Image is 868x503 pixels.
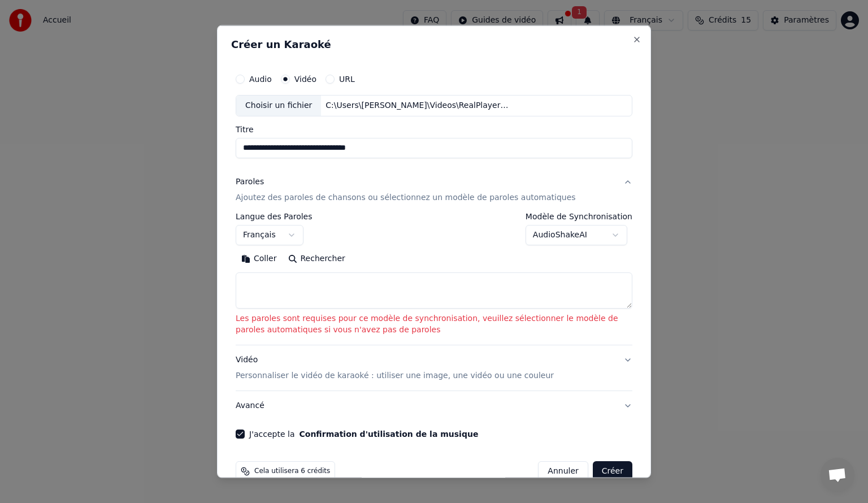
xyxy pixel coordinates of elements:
[236,354,554,381] div: Vidéo
[236,391,632,420] button: Avancé
[299,430,478,437] button: J'accepte la
[236,345,632,390] button: VidéoPersonnaliser le vidéo de karaoké : utiliser une image, une vidéo ou une couleur
[236,249,283,267] button: Coller
[283,249,351,267] button: Rechercher
[236,176,264,187] div: Paroles
[526,212,632,220] label: Modèle de Synchronisation
[294,75,316,83] label: Vidéo
[236,313,632,335] p: Les paroles sont requises pour ce modèle de synchronisation, veuillez sélectionner le modèle de p...
[321,100,513,111] div: C:\Users\[PERSON_NAME]\Videos\RealPlayer Downloads\Karaoké Les cornichons - [PERSON_NAME].mp4
[249,75,272,83] label: Audio
[236,370,554,381] p: Personnaliser le vidéo de karaoké : utiliser une image, une vidéo ou une couleur
[236,96,321,116] div: Choisir un fichier
[593,461,632,481] button: Créer
[339,75,355,83] label: URL
[254,466,330,475] span: Cela utilisera 6 crédits
[236,212,313,220] label: Langue des Paroles
[236,125,632,133] label: Titre
[231,40,637,50] h2: Créer un Karaoké
[249,430,478,437] label: J'accepte la
[236,212,632,344] div: ParolesAjoutez des paroles de chansons ou sélectionnez un modèle de paroles automatiques
[236,192,576,203] p: Ajoutez des paroles de chansons ou sélectionnez un modèle de paroles automatiques
[236,167,632,212] button: ParolesAjoutez des paroles de chansons ou sélectionnez un modèle de paroles automatiques
[538,461,588,481] button: Annuler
